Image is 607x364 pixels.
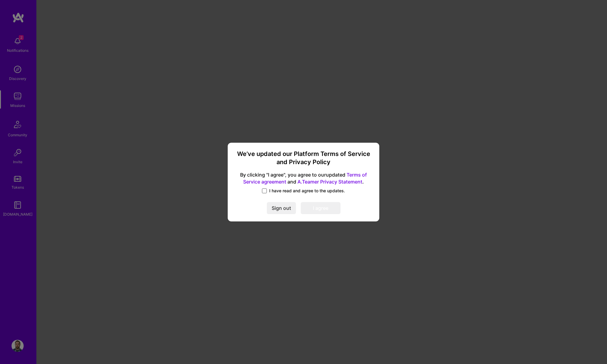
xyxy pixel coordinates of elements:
h3: We’ve updated our Platform Terms of Service and Privacy Policy [235,150,372,167]
button: I agree [301,202,340,214]
a: Terms of Service agreement [243,172,367,185]
a: A.Teamer Privacy Statement [297,179,362,185]
button: Sign out [267,202,296,214]
span: By clicking "I agree", you agree to our updated and . [235,171,372,185]
span: I have read and agree to the updates. [269,188,345,194]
